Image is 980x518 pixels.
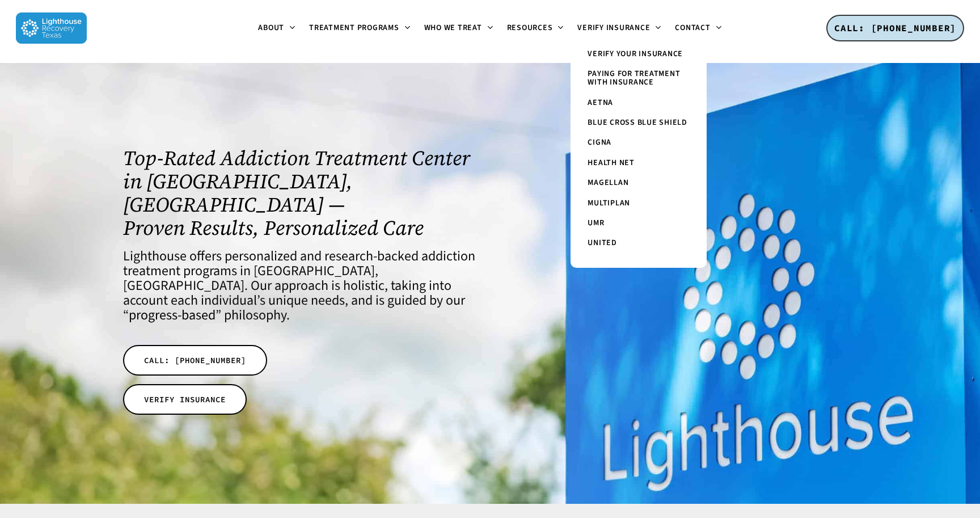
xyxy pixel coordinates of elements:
[123,146,475,239] h1: Top-Rated Addiction Treatment Center in [GEOGRAPHIC_DATA], [GEOGRAPHIC_DATA] — Proven Results, Pe...
[588,97,613,108] span: Aetna
[258,22,284,33] span: About
[123,345,267,376] a: CALL: [PHONE_NUMBER]
[577,22,650,33] span: Verify Insurance
[144,355,246,366] span: CALL: [PHONE_NUMBER]
[582,133,695,153] a: Cigna
[144,394,226,405] span: VERIFY INSURANCE
[123,249,475,323] h4: Lighthouse offers personalized and research-backed addiction treatment programs in [GEOGRAPHIC_DA...
[424,22,482,33] span: Who We Treat
[251,24,302,33] a: About
[588,117,687,128] span: Blue Cross Blue Shield
[500,24,571,33] a: Resources
[571,24,668,33] a: Verify Insurance
[588,137,611,148] span: Cigna
[417,24,500,33] a: Who We Treat
[588,197,630,209] span: Multiplan
[588,68,680,88] span: Paying for Treatment with Insurance
[582,44,695,64] a: Verify Your Insurance
[582,233,695,253] a: United
[834,22,956,33] span: CALL: [PHONE_NUMBER]
[302,24,417,33] a: Treatment Programs
[588,217,604,229] span: UMR
[123,384,247,415] a: VERIFY INSURANCE
[675,22,710,33] span: Contact
[582,213,695,233] a: UMR
[588,48,683,60] span: Verify Your Insurance
[582,153,695,173] a: Health Net
[588,177,628,188] span: Magellan
[668,24,728,33] a: Contact
[582,93,695,113] a: Aetna
[582,113,695,133] a: Blue Cross Blue Shield
[826,15,964,42] a: CALL: [PHONE_NUMBER]
[309,22,399,33] span: Treatment Programs
[16,12,87,44] img: Lighthouse Recovery Texas
[129,305,216,325] a: progress-based
[507,22,553,33] span: Resources
[588,237,617,249] span: United
[582,173,695,193] a: Magellan
[582,193,695,213] a: Multiplan
[588,157,635,169] span: Health Net
[582,64,695,93] a: Paying for Treatment with Insurance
